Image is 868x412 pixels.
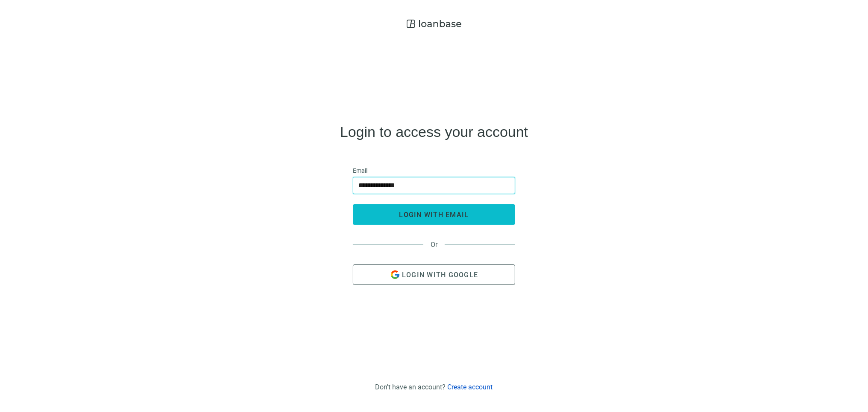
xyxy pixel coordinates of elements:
a: Create account [448,383,493,391]
h4: Login to access your account [340,125,528,139]
span: login with email [399,211,469,219]
span: Or [423,241,445,249]
button: login with email [353,204,515,225]
button: Login with Google [353,264,515,285]
span: Email [353,166,367,175]
div: Don't have an account? [375,383,493,391]
span: Login with Google [402,271,478,279]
